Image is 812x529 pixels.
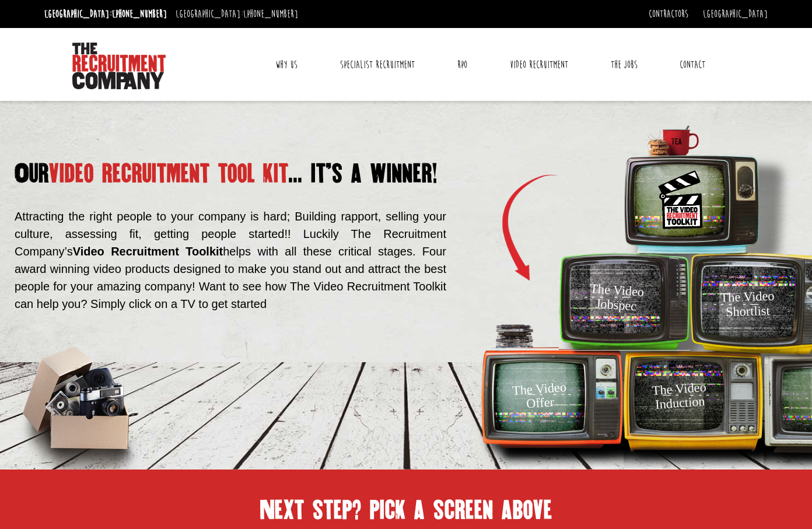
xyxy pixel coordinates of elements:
h3: The Video Shortlist [699,288,796,320]
a: RPO [449,50,476,79]
span: ... it’s a winner! [289,159,438,188]
a: [PHONE_NUMBER] [243,8,298,20]
a: [PHONE_NUMBER] [112,8,167,20]
img: Arrow.png [479,124,559,348]
img: tv-blue.png [559,124,812,251]
img: TV-Green.png [559,251,690,349]
h2: Next step? pick a screen above [44,500,768,521]
a: [GEOGRAPHIC_DATA] [703,8,768,20]
a: The Jobs [602,50,646,79]
img: The Recruitment Company [72,43,166,89]
img: Toolkit_Logo.svg [655,167,706,232]
img: tv-yellow-bright.png [690,251,812,350]
h3: The Video Offer [512,380,568,412]
a: Video Recruitment [501,50,577,79]
li: [GEOGRAPHIC_DATA]: [173,5,301,23]
h3: The Video Induction [652,380,708,412]
a: Specialist Recruitment [331,50,423,79]
a: Why Us [267,50,306,79]
h1: video recruitment tool kit [15,163,456,184]
span: Our [15,159,49,188]
a: Contractors [649,8,688,20]
img: tv-yellow.png [624,351,764,468]
li: [GEOGRAPHIC_DATA]: [41,5,170,23]
strong: Video Recruitment Toolkit [73,245,223,258]
img: box-of-goodies.png [15,346,146,470]
h3: The Video Jobspec [589,282,645,314]
p: Attracting the right people to your company is hard; Building rapport, selling your culture, asse... [15,208,446,313]
img: tv-orange.png [479,351,624,467]
a: Contact [671,50,714,79]
img: tv-grey.png [764,351,812,470]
